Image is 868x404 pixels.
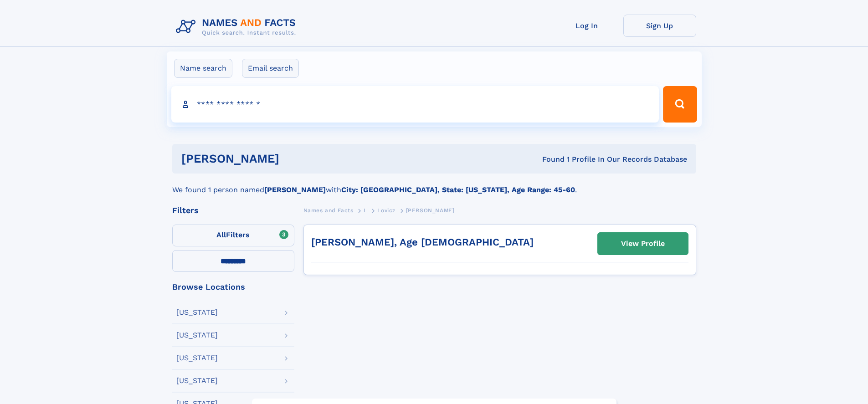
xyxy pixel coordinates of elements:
[663,86,697,123] button: Search Button
[171,86,659,123] input: search input
[598,233,688,255] a: View Profile
[377,207,395,214] span: Lovicz
[216,230,226,239] span: All
[172,15,303,39] img: Logo Names and Facts
[311,236,534,248] a: [PERSON_NAME], Age [DEMOGRAPHIC_DATA]
[172,225,294,246] label: Filters
[176,377,218,384] div: [US_STATE]
[411,154,687,164] div: Found 1 Profile In Our Records Database
[176,309,218,316] div: [US_STATE]
[303,205,354,216] a: Names and Facts
[174,59,232,78] label: Name search
[377,205,395,216] a: Lovicz
[364,207,367,214] span: L
[242,59,299,78] label: Email search
[623,15,696,37] a: Sign Up
[364,205,367,216] a: L
[176,354,218,362] div: [US_STATE]
[172,283,294,291] div: Browse Locations
[550,15,623,37] a: Log In
[406,207,455,214] span: [PERSON_NAME]
[181,153,411,164] h1: [PERSON_NAME]
[341,185,575,194] b: City: [GEOGRAPHIC_DATA], State: [US_STATE], Age Range: 45-60
[172,174,696,195] div: We found 1 person named with .
[176,332,218,339] div: [US_STATE]
[621,233,665,254] div: View Profile
[264,185,326,194] b: [PERSON_NAME]
[172,206,294,215] div: Filters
